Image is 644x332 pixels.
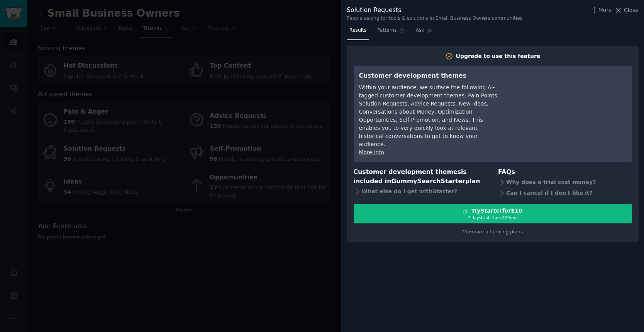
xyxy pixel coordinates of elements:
span: Results [349,27,366,34]
button: Close [614,6,639,14]
button: More [590,6,612,14]
span: Ask [416,27,424,34]
a: Results [347,24,369,40]
span: More [598,6,612,14]
button: TryStarterfor$107 daystrial, then $29/mo [354,204,632,223]
div: Why does a trial cost money? [498,177,632,187]
span: Close [624,6,639,14]
a: More info [359,149,384,155]
a: Ask [413,24,435,40]
h3: FAQs [498,167,632,177]
div: Try Starter for $10 [471,207,522,215]
div: Solution Requests [347,5,522,15]
div: What else do I get with Starter ? [354,186,488,197]
h3: Customer development themes [359,71,500,81]
div: Within your audience, we surface the following AI-tagged customer development themes: Pain Points... [359,83,500,148]
a: Patterns [375,24,407,40]
a: Compare all pricing plans [463,229,523,235]
div: Can I cancel if I don't like it? [498,187,632,198]
span: GummySearch Starter [391,177,465,185]
iframe: YouTube video player [511,71,627,129]
div: 7 days trial, then $ 29 /mo [354,215,632,220]
span: Patterns [377,27,397,34]
h3: Customer development themes is included in plan [354,167,488,186]
div: People asking for tools & solutions in Small Business Owners communities [347,15,522,22]
div: Upgrade to use this feature [456,52,541,60]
